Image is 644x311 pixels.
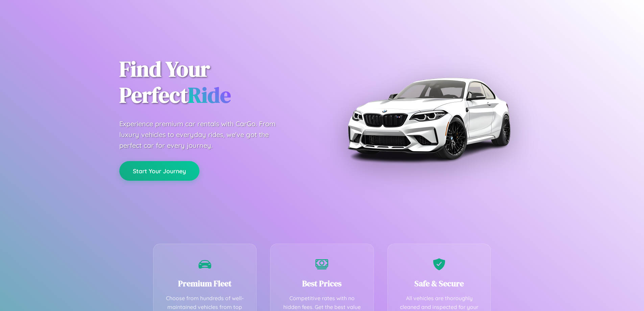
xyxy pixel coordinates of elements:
[398,278,481,289] h3: Safe & Secure
[281,278,363,289] h3: Best Prices
[344,34,513,203] img: Premium BMW car rental vehicle
[188,80,231,110] span: Ride
[119,161,199,181] button: Start Your Journey
[119,56,312,108] h1: Find Your Perfect
[119,118,288,151] p: Experience premium car rentals with CarGo. From luxury vehicles to everyday rides, we've got the ...
[164,278,246,289] h3: Premium Fleet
